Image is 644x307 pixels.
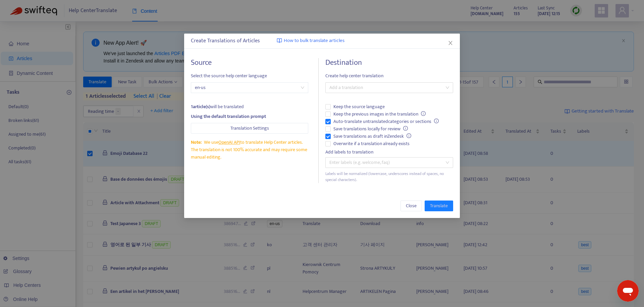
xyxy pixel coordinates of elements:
[617,280,639,302] iframe: Button to launch messaging window
[191,58,309,67] h4: Source
[284,37,344,45] span: How to bulk translate articles
[325,72,453,80] span: Create help center translation
[425,201,453,211] button: Translate
[406,202,417,210] span: Close
[407,133,411,138] span: info-circle
[448,40,453,46] span: close
[325,171,453,183] div: Labels will be normalized (lowercase, underscores instead of spaces, no special characters).
[191,138,202,146] span: Note:
[218,138,240,146] a: OpenAI API
[447,39,454,47] button: Close
[400,201,422,211] button: Close
[434,119,439,123] span: info-circle
[331,133,414,140] span: Save translations as draft in Zendesk
[403,126,408,131] span: info-circle
[331,118,441,125] span: Auto-translate untranslated categories or sections
[195,83,305,93] span: en-us
[277,38,282,43] img: image-link
[191,113,309,120] div: Using the default translation prompt
[191,123,309,134] button: Translation Settings
[277,37,344,45] a: How to bulk translate articles
[331,103,387,111] span: Keep the source language
[191,37,453,45] div: Create Translations of Articles
[191,139,309,161] div: We use to translate Help Center articles. The translation is not 100% accurate and may require so...
[191,103,309,111] div: will be translated
[191,103,210,111] strong: 1 article(s)
[331,140,412,147] span: Overwrite if a translation already exists
[325,58,453,67] h4: Destination
[191,72,309,80] span: Select the source help center language
[331,125,411,133] span: Save translations locally for review
[325,148,453,156] div: Add labels to translation
[230,125,269,132] span: Translation Settings
[331,111,428,118] span: Keep the previous images in the translation
[421,111,426,116] span: info-circle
